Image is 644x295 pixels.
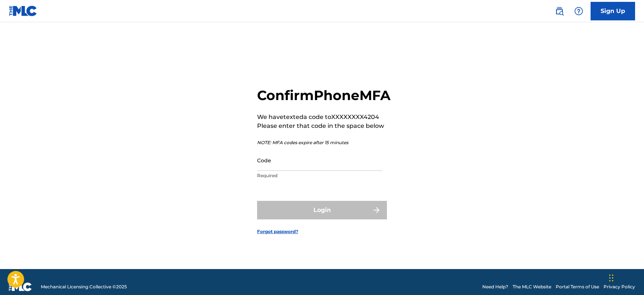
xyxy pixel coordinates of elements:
h2: Confirm Phone MFA [257,87,391,104]
img: search [555,7,564,16]
div: Help [571,4,586,19]
p: Required [257,172,382,179]
a: Forgot password? [257,228,298,235]
img: logo [9,282,32,291]
iframe: Chat Widget [607,259,644,295]
div: Drag [609,267,614,289]
a: Privacy Policy [604,284,635,290]
p: We have texted a code to XXXXXXXX4204 [257,113,391,122]
a: Portal Terms of Use [556,284,599,290]
a: Sign Up [591,2,635,20]
p: NOTE: MFA codes expire after 15 minutes [257,139,391,146]
a: Public Search [552,4,567,19]
img: MLC Logo [9,6,37,16]
span: Mechanical Licensing Collective © 2025 [41,284,127,290]
p: Please enter that code in the space below [257,122,391,130]
a: Need Help? [482,284,508,290]
img: help [574,7,583,16]
a: The MLC Website [513,284,551,290]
